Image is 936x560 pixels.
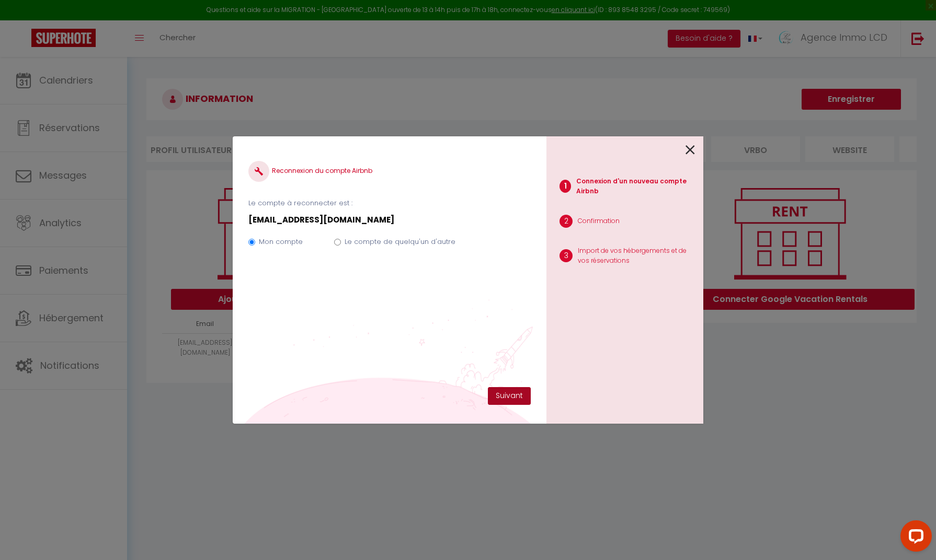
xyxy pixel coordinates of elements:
[560,249,573,262] span: 3
[345,237,455,247] label: Le compte de quelqu'un d'autre
[259,237,303,247] label: Mon compte
[892,516,936,560] iframe: LiveChat chat widget
[560,180,571,193] span: 1
[488,387,531,405] button: Suivant
[578,246,695,266] p: Import de vos hébergements et de vos réservations
[248,214,531,226] p: [EMAIL_ADDRESS][DOMAIN_NAME]
[248,198,531,208] p: Le compte à reconnecter est :
[576,177,695,196] p: Connexion d'un nouveau compte Airbnb
[248,161,531,182] h4: Reconnexion du compte Airbnb
[578,216,620,226] p: Confirmation
[560,215,573,228] span: 2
